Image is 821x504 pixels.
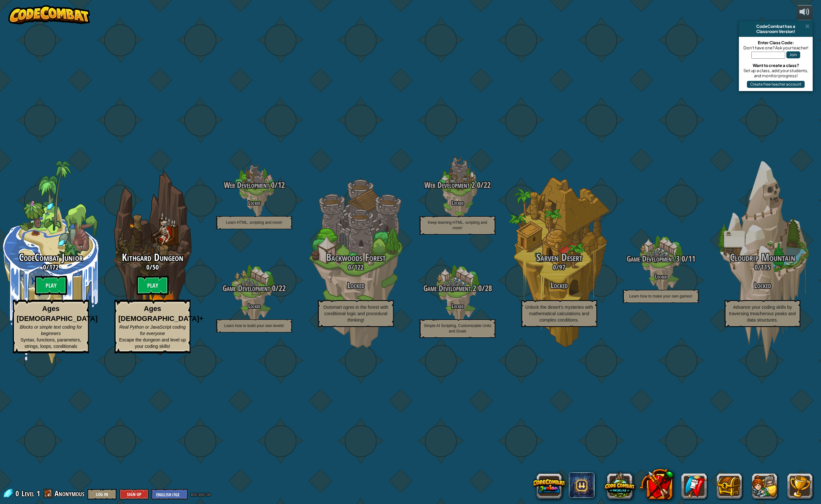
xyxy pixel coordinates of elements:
span: Simple AI Scripting, Customizable Units and Goals [424,323,491,333]
h4: Locked [407,303,508,309]
span: 12 [278,180,285,190]
span: Advance your coding skills by traversing treacherous peaks and data structures. [729,305,796,323]
span: 0 [553,262,556,272]
span: 115 [761,262,770,272]
h3: Locked [712,281,813,290]
h4: Locked [610,273,712,280]
strong: Ages [DEMOGRAPHIC_DATA]+ [118,305,203,323]
span: Sarven Desert [536,250,582,264]
span: 1 [37,488,40,499]
span: 0 [43,262,46,272]
span: Anonymous [55,488,84,499]
span: Keep learning HTML, scripting and more! [428,220,487,230]
button: Log In [88,489,116,500]
span: 0 [15,488,21,499]
h3: / [508,263,610,271]
h3: / [407,284,508,293]
span: 0 [680,253,685,264]
span: 22 [279,283,286,294]
img: CodeCombat - Learn how to code by playing a game [8,5,90,24]
button: Create free teacher account [747,81,805,88]
span: 0 [269,180,275,190]
div: Enter Class Code: [742,40,809,45]
span: 0 [476,283,482,294]
span: 122 [354,262,364,272]
span: 172 [49,262,59,272]
button: Join [786,51,800,58]
span: Learn how to make your own games! [629,294,692,298]
span: Web Development [224,180,269,190]
div: Set up a class, add your students, and monitor progress! [742,68,809,78]
span: Kithgard Dungeon [122,250,183,264]
h3: / [203,181,305,189]
div: CodeCombat has a [741,24,810,29]
span: CodeCombat Junior [19,250,83,264]
h3: Locked [305,281,407,290]
span: 0 [348,262,351,272]
div: Complete previous world to unlock [102,161,203,364]
h3: / [102,263,203,271]
span: 0 [475,180,480,190]
btn: Play [35,276,67,295]
h3: / [203,284,305,293]
button: Adjust volume [797,5,813,20]
span: 28 [485,283,492,294]
span: 97 [559,262,565,272]
h3: Locked [508,281,610,290]
span: Outsmart ogres in the forest with conditional logic and procedural thinking! [323,305,388,323]
strong: Ages [DEMOGRAPHIC_DATA] [17,305,97,323]
span: 0 [755,262,758,272]
span: 0 [146,262,149,272]
span: Escape the dungeon and level up your coding skills! [119,337,186,349]
h4: Locked [407,200,508,206]
span: 0 [270,283,275,294]
span: Syntax, functions, parameters, strings, loops, conditionals [21,337,81,349]
span: Backwoods Forest [326,250,386,264]
span: Real Python or JavaScript coding for everyone [119,324,186,336]
span: Game Development [223,283,270,294]
h3: / [610,255,712,263]
span: 50 [152,262,159,272]
span: Level [21,488,34,499]
h3: / [305,263,407,271]
div: Don't have one? Ask your teacher! [742,45,809,50]
span: Unlock the desert’s mysteries with mathematical calculations and complex conditions. [525,305,593,323]
span: Web Development 2 [424,180,475,190]
button: Sign Up [120,489,148,500]
btn: Play [137,276,169,295]
div: Want to create a class? [742,63,809,68]
span: beta levels on [191,491,210,497]
h3: / [712,263,813,271]
span: Blocks or simple text coding for beginners [20,324,82,336]
h4: Locked [203,200,305,206]
span: 22 [484,180,491,190]
h3: / [407,181,508,189]
span: Cloudrip Mountain [730,250,795,264]
span: Learn how to build your own levels! [224,323,284,328]
span: Learn HTML, scripting and more! [226,220,282,225]
div: Classroom Version! [741,29,810,34]
h4: Locked [203,303,305,309]
span: 11 [688,253,695,264]
span: Game Development 3 [627,253,680,264]
span: Game Development 2 [423,283,476,294]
